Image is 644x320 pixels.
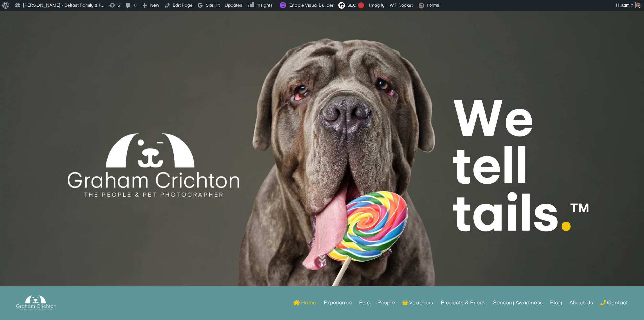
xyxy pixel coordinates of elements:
[600,290,628,316] a: Contact
[358,2,364,8] div: !
[440,290,485,316] a: Products & Prices
[293,290,316,316] a: Home
[621,3,633,8] span: admin
[16,294,56,312] img: Graham Crichton Photography Logo - Graham Crichton - Belfast Family & Pet Photography Studio
[377,290,395,316] a: People
[324,290,352,316] a: Experience
[550,290,562,316] a: Blog
[493,290,543,316] a: Sensory Awareness
[347,3,356,8] span: SEO
[206,3,219,8] span: Site Kit
[402,290,433,316] a: Vouchers
[569,290,593,316] a: About Us
[359,290,370,316] a: Pets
